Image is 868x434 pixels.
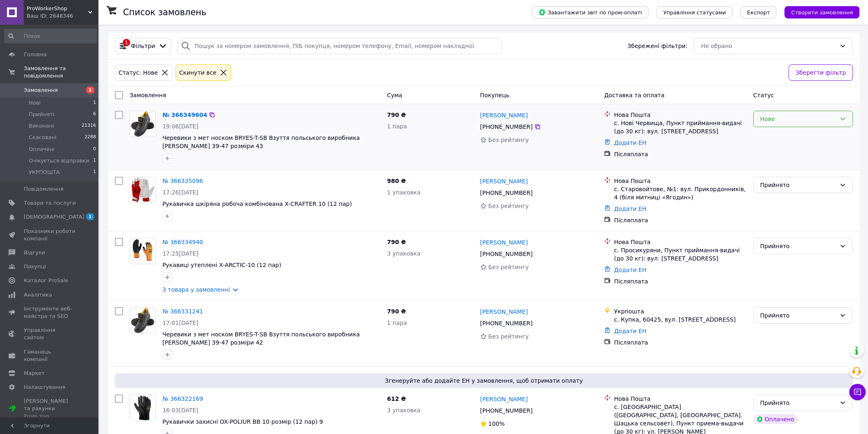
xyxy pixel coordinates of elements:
[387,250,421,257] span: 3 упаковка
[614,238,747,246] div: Нова Пошта
[117,68,160,77] div: Статус: Нове
[162,178,203,184] a: № 366335096
[27,12,98,20] div: Ваш ID: 2648346
[24,277,68,284] span: Каталог ProSale
[162,395,203,402] a: № 366322169
[24,65,98,80] span: Замовлення та повідомлення
[761,311,836,320] div: Прийнято
[480,123,533,130] span: [PHONE_NUMBER]
[29,169,60,176] span: УКРПОШТА
[761,180,836,190] div: Прийнято
[614,139,646,146] a: Додати ЕН
[747,9,770,16] span: Експорт
[701,41,836,50] div: Не обрано
[134,395,152,420] img: Фото товару
[480,238,528,247] a: [PERSON_NAME]
[614,315,747,324] div: с. Купка, 60425, вул. [STREET_ADDRESS]
[614,277,747,286] div: Післяплата
[663,9,726,16] span: Управління статусами
[162,239,203,245] a: № 366334940
[489,203,529,209] span: Без рейтингу
[130,177,156,203] a: Фото товару
[24,51,47,58] span: Головна
[614,150,747,158] div: Післяплата
[539,9,642,16] span: Завантажити звіт по пром-оплаті
[130,92,166,98] span: Замовлення
[24,413,76,420] div: Prom топ
[162,418,323,425] span: Рукавички захисні OX-POLIUR BB 10 розмір (12 пар) 9
[93,157,96,164] span: 1
[118,377,850,385] span: Згенеруйте або додайте ЕН у замовлення, щоб отримати оплату
[604,92,665,98] span: Доставка та оплата
[82,122,96,130] span: 21316
[93,169,96,176] span: 1
[162,331,360,346] a: Черевики з мет носком BRYES-T-SB Взуття польського виробника [PERSON_NAME] 39-47 розміри 42
[162,135,360,149] a: Черевики з мет носком BRYES-T-SB Взуття польського виробника [PERSON_NAME] 39-47 розміри 43
[532,6,649,18] button: Завантажити звіт по пром-оплаті
[130,238,156,264] a: Фото товару
[162,250,199,257] span: 17:25[DATE]
[178,38,502,54] input: Пошук за номером замовлення, ПІБ покупця, номером телефону, Email, номером накладної
[387,123,407,130] span: 1 пара
[24,87,58,94] span: Замовлення
[130,177,155,203] img: Фото товару
[614,119,747,135] div: с. Нові Червища, Пункт приймання-видачі (до 30 кг): вул. [STREET_ADDRESS]
[489,137,529,143] span: Без рейтингу
[614,216,747,224] div: Післяплата
[162,123,199,130] span: 19:06[DATE]
[24,348,76,363] span: Гаманець компанії
[489,264,529,270] span: Без рейтингу
[4,29,97,43] input: Пошук
[24,199,76,207] span: Товари та послуги
[614,111,747,119] div: Нова Пошта
[754,92,774,98] span: Статус
[480,308,528,316] a: [PERSON_NAME]
[130,307,156,333] a: Фото товару
[24,384,66,391] span: Налаштування
[657,6,733,18] button: Управління статусами
[741,6,777,18] button: Експорт
[24,228,76,242] span: Показники роботи компанії
[480,395,528,403] a: [PERSON_NAME]
[614,185,747,201] div: с. Старовойтове, №1: вул. Прикордонників, 4 (біля митниці «Ягодин»)
[24,291,52,299] span: Аналітика
[791,9,853,16] span: Створити замовлення
[24,213,85,221] span: [DEMOGRAPHIC_DATA]
[162,262,281,268] a: Рукавиці утеплені X-ARCTIC-10 (12 пар)
[24,185,64,193] span: Повідомлення
[796,68,846,77] span: Зберегти фільтр
[29,157,89,164] span: Очікується відправки
[86,87,94,94] span: 1
[24,397,76,420] span: [PERSON_NAME] та рахунки
[761,114,836,123] div: Нове
[387,92,402,98] span: Cума
[162,320,199,326] span: 17:01[DATE]
[29,111,54,118] span: Прийняті
[480,92,509,98] span: Покупець
[387,395,406,402] span: 612 ₴
[777,9,860,15] a: Створити замовлення
[162,201,352,207] a: Рукавичка шкіряна робоча комбінована X-CRAFTER 10 (12 пар)
[29,134,57,141] span: Скасовані
[29,99,41,107] span: Нові
[628,42,688,50] span: Збережені фільтри:
[178,68,218,77] div: Cкинути все
[387,308,406,315] span: 790 ₴
[480,320,533,327] span: [PHONE_NUMBER]
[387,407,421,413] span: 3 упаковка
[387,189,421,196] span: 1 упаковка
[130,395,156,421] a: Фото товару
[162,286,230,293] a: 3 товара у замовленні
[754,414,798,424] div: Оплачено
[489,333,529,340] span: Без рейтингу
[24,327,76,341] span: Управління сайтом
[761,398,836,407] div: Прийнято
[480,111,528,119] a: [PERSON_NAME]
[480,407,533,414] span: [PHONE_NUMBER]
[387,112,406,118] span: 790 ₴
[785,6,860,18] button: Створити замовлення
[489,420,505,427] span: 100%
